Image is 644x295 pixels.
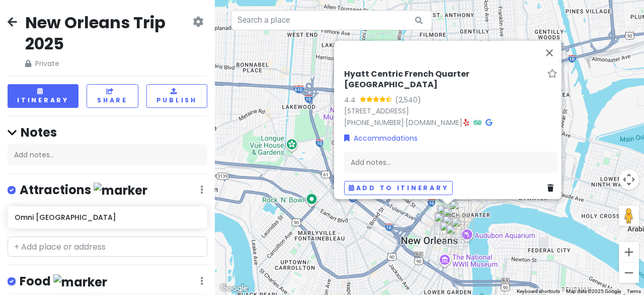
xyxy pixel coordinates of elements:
span: Private [25,58,191,69]
button: Add to itinerary [344,181,453,195]
a: Star place [547,69,557,79]
div: · · [344,69,557,128]
div: Q&C Hotel and Bar New Orleans, Autograph Collection [436,217,466,248]
div: Le Méridien New Orleans [442,220,472,251]
img: Google [217,282,251,295]
h4: Food [20,273,107,290]
a: Accommodations [344,132,418,143]
button: Keyboard shortcuts [517,288,560,295]
div: 4.4 [344,94,360,105]
button: Map camera controls [619,169,639,190]
div: Hotel Monteleone [439,203,469,233]
a: [DOMAIN_NAME] [406,117,462,127]
a: Open this area in Google Maps (opens a new window) [217,282,251,295]
span: Map data ©2025 Google [566,288,621,294]
a: [STREET_ADDRESS] [344,105,409,115]
button: Publish [146,84,207,108]
div: Add notes... [344,151,557,172]
div: Sheraton New Orleans Hotel [438,211,468,242]
a: Terms (opens in new tab) [627,288,641,294]
input: + Add place or address [8,237,207,257]
div: Brothers Food Mart [430,208,460,239]
i: Google Maps [486,119,492,126]
h4: Attractions [20,182,147,199]
a: Delete place [547,182,557,193]
button: Share [87,84,138,108]
button: Zoom in [619,242,639,262]
h2: New Orleans Trip 2025 [25,12,191,54]
div: (2,540) [395,94,421,105]
i: Tripadvisor [473,119,481,126]
input: Search a place [231,10,432,30]
button: Zoom out [619,263,639,283]
a: [PHONE_NUMBER] [344,117,404,127]
img: marker [94,183,147,198]
h4: Notes [8,125,207,140]
img: marker [53,274,107,290]
div: Add notes... [8,144,207,165]
div: Hyatt Centric French Quarter New Orleans [433,201,463,231]
button: Itinerary [8,84,78,108]
button: Drag Pegman onto the map to open Street View [619,206,639,226]
button: Close [537,40,561,65]
h6: Hyatt Centric French Quarter [GEOGRAPHIC_DATA] [344,69,543,90]
div: The Westin New Orleans [447,213,477,244]
h6: Omni [GEOGRAPHIC_DATA] [15,213,200,222]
